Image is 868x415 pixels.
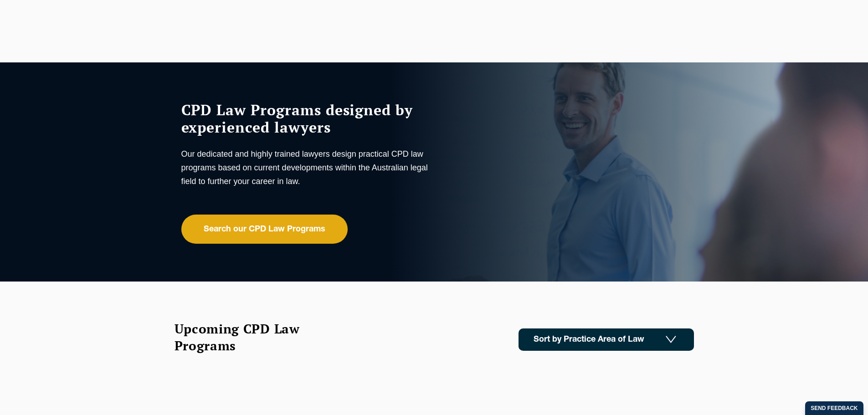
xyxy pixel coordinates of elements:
[181,147,432,188] p: Our dedicated and highly trained lawyers design practical CPD law programs based on current devel...
[666,336,676,343] img: Icon
[519,328,694,351] a: Sort by Practice Area of Law
[181,101,432,136] h1: CPD Law Programs designed by experienced lawyers
[175,320,323,354] h2: Upcoming CPD Law Programs
[181,215,348,244] a: Search our CPD Law Programs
